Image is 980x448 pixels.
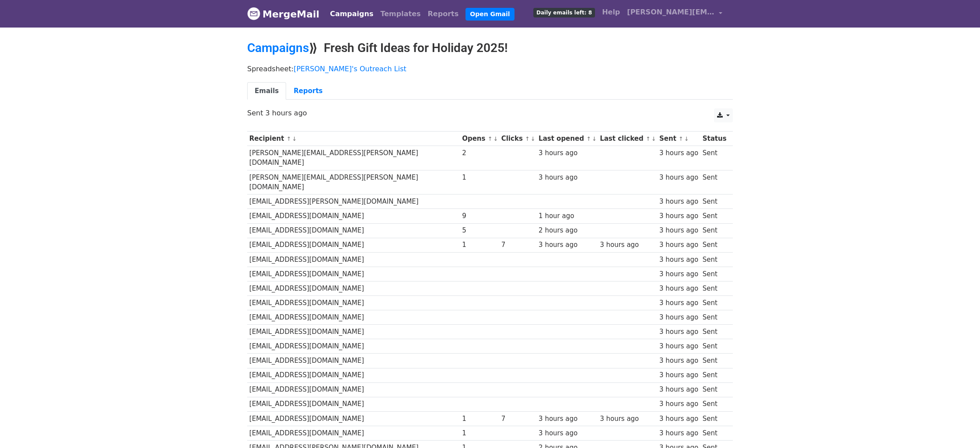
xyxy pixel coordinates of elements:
[247,281,460,295] td: [EMAIL_ADDRESS][DOMAIN_NAME]
[462,211,497,221] div: 9
[659,385,698,395] div: 3 hours ago
[539,414,595,424] div: 3 hours ago
[659,173,698,183] div: 3 hours ago
[247,411,460,426] td: [EMAIL_ADDRESS][DOMAIN_NAME]
[539,173,595,183] div: 3 hours ago
[598,132,657,146] th: Last clicked
[700,170,728,194] td: Sent
[700,281,728,295] td: Sent
[679,135,683,142] a: ↑
[659,284,698,294] div: 3 hours ago
[539,148,595,158] div: 3 hours ago
[659,313,698,323] div: 3 hours ago
[493,135,498,142] a: ↓
[287,135,291,142] a: ↑
[659,428,698,438] div: 3 hours ago
[247,194,460,209] td: [EMAIL_ADDRESS][PERSON_NAME][DOMAIN_NAME]
[659,356,698,366] div: 3 hours ago
[247,170,460,194] td: [PERSON_NAME][EMAIL_ADDRESS][PERSON_NAME][DOMAIN_NAME]
[600,414,655,424] div: 3 hours ago
[247,397,460,411] td: [EMAIL_ADDRESS][DOMAIN_NAME]
[525,135,530,142] a: ↑
[659,269,698,279] div: 3 hours ago
[700,223,728,238] td: Sent
[501,240,535,250] div: 7
[247,82,286,100] a: Emails
[539,211,595,221] div: 1 hour ago
[646,135,651,142] a: ↑
[700,194,728,209] td: Sent
[700,209,728,223] td: Sent
[700,354,728,368] td: Sent
[247,64,733,73] p: Spreadsheet:
[700,426,728,440] td: Sent
[424,5,462,23] a: Reports
[247,132,460,146] th: Recipient
[247,5,319,23] a: MergeMail
[659,240,698,250] div: 3 hours ago
[586,135,591,142] a: ↑
[247,339,460,354] td: [EMAIL_ADDRESS][DOMAIN_NAME]
[247,267,460,281] td: [EMAIL_ADDRESS][DOMAIN_NAME]
[247,209,460,223] td: [EMAIL_ADDRESS][DOMAIN_NAME]
[659,414,698,424] div: 3 hours ago
[247,354,460,368] td: [EMAIL_ADDRESS][DOMAIN_NAME]
[531,135,535,142] a: ↓
[294,65,406,73] a: [PERSON_NAME]'s Outreach List
[684,135,689,142] a: ↓
[533,8,595,17] span: Daily emails left: 8
[539,226,595,236] div: 2 hours ago
[627,7,714,17] span: [PERSON_NAME][EMAIL_ADDRESS][PERSON_NAME][DOMAIN_NAME]
[700,397,728,411] td: Sent
[700,310,728,325] td: Sent
[247,310,460,325] td: [EMAIL_ADDRESS][DOMAIN_NAME]
[501,414,535,424] div: 7
[657,132,700,146] th: Sent
[659,327,698,337] div: 3 hours ago
[659,399,698,409] div: 3 hours ago
[659,197,698,207] div: 3 hours ago
[700,252,728,267] td: Sent
[700,325,728,339] td: Sent
[700,382,728,397] td: Sent
[536,132,598,146] th: Last opened
[592,135,597,142] a: ↓
[247,41,733,56] h2: ⟫ Fresh Gift Ideas for Holiday 2025!
[465,8,514,21] a: Open Gmail
[651,135,656,142] a: ↓
[659,226,698,236] div: 3 hours ago
[700,267,728,281] td: Sent
[700,339,728,354] td: Sent
[700,368,728,382] td: Sent
[247,238,460,252] td: [EMAIL_ADDRESS][DOMAIN_NAME]
[460,132,499,146] th: Opens
[462,226,497,236] div: 5
[247,368,460,382] td: [EMAIL_ADDRESS][DOMAIN_NAME]
[247,7,260,20] img: MergeMail logo
[462,414,497,424] div: 1
[377,5,424,23] a: Templates
[700,296,728,310] td: Sent
[247,108,733,118] p: Sent 3 hours ago
[659,211,698,221] div: 3 hours ago
[462,148,497,158] div: 2
[539,428,595,438] div: 3 hours ago
[530,3,598,21] a: Daily emails left: 8
[700,132,728,146] th: Status
[462,240,497,250] div: 1
[247,252,460,267] td: [EMAIL_ADDRESS][DOMAIN_NAME]
[247,382,460,397] td: [EMAIL_ADDRESS][DOMAIN_NAME]
[700,411,728,426] td: Sent
[659,370,698,380] div: 3 hours ago
[598,3,623,21] a: Help
[623,3,726,24] a: [PERSON_NAME][EMAIL_ADDRESS][PERSON_NAME][DOMAIN_NAME]
[488,135,493,142] a: ↑
[659,298,698,308] div: 3 hours ago
[462,428,497,438] div: 1
[292,135,297,142] a: ↓
[286,82,330,100] a: Reports
[700,238,728,252] td: Sent
[247,426,460,440] td: [EMAIL_ADDRESS][DOMAIN_NAME]
[600,240,655,250] div: 3 hours ago
[462,173,497,183] div: 1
